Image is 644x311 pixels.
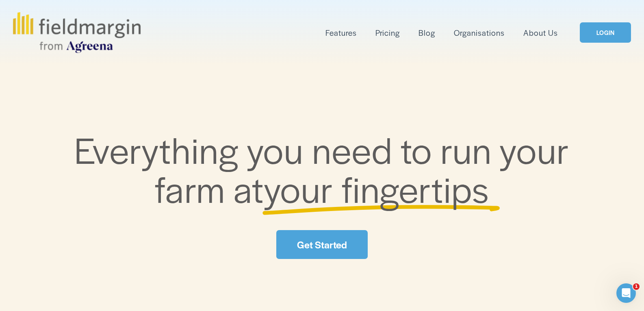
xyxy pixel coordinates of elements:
span: Everything you need to run your farm at [74,124,578,213]
a: folder dropdown [325,26,357,39]
a: About Us [523,26,558,39]
a: Blog [418,26,435,39]
a: LOGIN [580,22,631,43]
a: Get Started [276,230,367,259]
img: fieldmargin.com [13,12,141,53]
a: Organisations [454,26,505,39]
a: Pricing [375,26,400,39]
iframe: Intercom live chat [616,283,636,303]
span: Features [325,27,357,39]
span: 1 [633,283,640,290]
span: your fingertips [264,163,489,213]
